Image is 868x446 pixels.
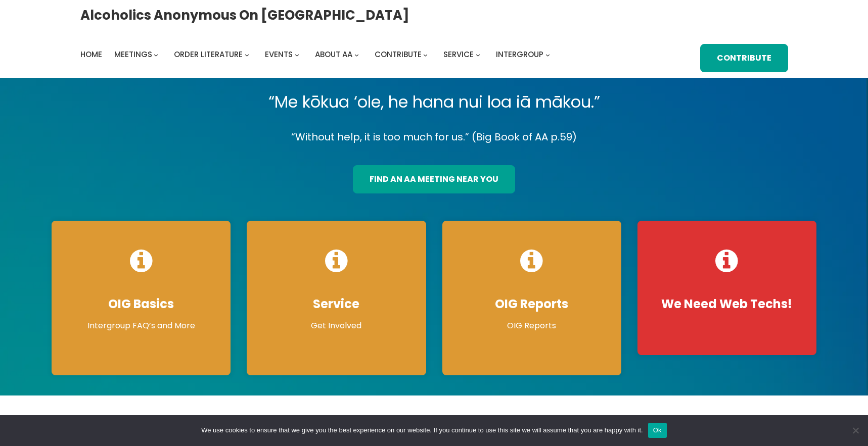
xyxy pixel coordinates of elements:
[174,49,243,60] span: Order Literature
[452,320,611,332] p: OIG Reports
[648,296,806,312] h4: We Need Web Techs!
[80,47,102,62] a: Home
[114,47,152,62] a: Meetings
[114,49,152,60] span: Meetings
[443,49,474,60] span: Service
[201,425,643,435] span: We use cookies to ensure that we give you the best experience on our website. If you continue to ...
[476,53,480,57] button: Service submenu
[375,49,422,60] span: Contribute
[423,53,428,57] button: Contribute submenu
[80,47,554,62] nav: Intergroup
[354,53,359,57] button: About AA submenu
[315,49,352,60] span: About AA
[648,423,667,438] button: Ok
[496,47,543,62] a: Intergroup
[265,49,293,60] span: Events
[315,47,352,62] a: About AA
[545,53,550,57] button: Intergroup submenu
[265,47,293,62] a: Events
[80,4,409,27] a: Alcoholics Anonymous on [GEOGRAPHIC_DATA]
[700,44,788,72] a: Contribute
[850,425,860,435] span: No
[443,47,474,62] a: Service
[375,47,422,62] a: Contribute
[353,165,515,193] a: find an aa meeting near you
[62,296,220,312] h4: OIG Basics
[257,296,416,312] h4: Service
[295,53,299,57] button: Events submenu
[43,128,825,146] p: “Without help, it is too much for us.” (Big Book of AA p.59)
[80,49,102,60] span: Home
[43,88,825,116] p: “Me kōkua ‘ole, he hana nui loa iā mākou.”
[245,53,249,57] button: Order Literature submenu
[496,49,543,60] span: Intergroup
[154,53,158,57] button: Meetings submenu
[62,320,220,332] p: Intergroup FAQ’s and More
[257,320,416,332] p: Get Involved
[452,296,611,312] h4: OIG Reports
